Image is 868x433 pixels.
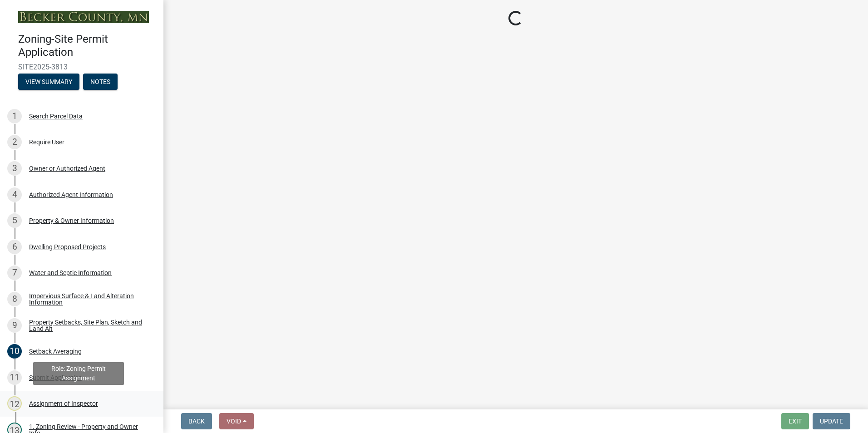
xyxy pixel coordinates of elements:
[781,413,809,429] button: Exit
[29,319,149,332] div: Property Setbacks, Site Plan, Sketch and Land Alt
[7,213,22,228] div: 5
[188,418,205,425] span: Back
[7,292,22,306] div: 8
[7,318,22,333] div: 9
[29,113,83,119] div: Search Parcel Data
[813,413,850,429] button: Update
[29,348,82,354] div: Setback Averaging
[7,396,22,411] div: 12
[29,165,105,172] div: Owner or Authorized Agent
[18,11,149,23] img: Becker County, Minnesota
[29,192,113,198] div: Authorized Agent Information
[18,33,156,59] h4: Zoning-Site Permit Application
[29,400,98,407] div: Assignment of Inspector
[83,79,118,86] wm-modal-confirm: Notes
[83,74,118,90] button: Notes
[29,217,114,224] div: Property & Owner Information
[29,293,149,305] div: Impervious Surface & Land Alteration Information
[18,63,145,71] span: SITE2025-3813
[219,413,254,429] button: Void
[18,79,79,86] wm-modal-confirm: Summary
[820,418,843,425] span: Update
[7,109,22,123] div: 1
[181,413,212,429] button: Back
[29,374,82,381] div: Submit Application
[7,161,22,176] div: 3
[33,362,124,385] div: Role: Zoning Permit Assignment
[7,370,22,385] div: 11
[7,135,22,149] div: 2
[29,270,112,276] div: Water and Septic Information
[7,266,22,280] div: 7
[7,187,22,202] div: 4
[227,418,241,425] span: Void
[7,240,22,254] div: 6
[18,74,79,90] button: View Summary
[29,139,64,145] div: Require User
[7,344,22,359] div: 10
[29,244,106,250] div: Dwelling Proposed Projects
